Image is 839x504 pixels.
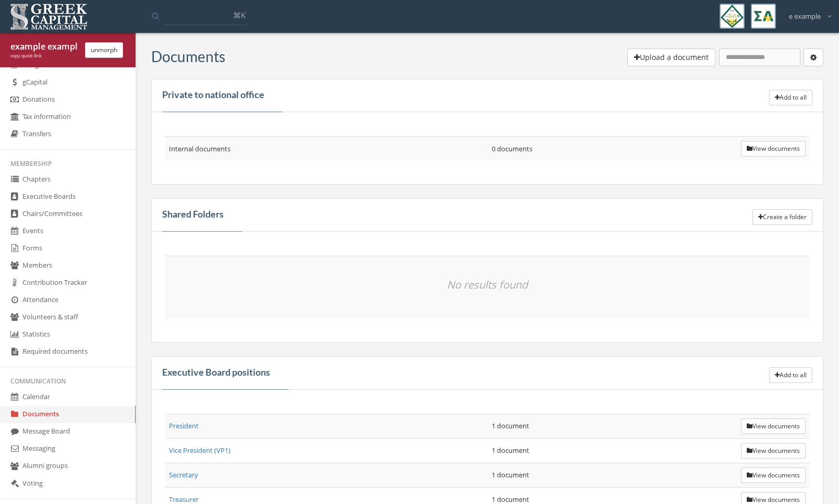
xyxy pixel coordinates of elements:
[162,209,224,220] h4: Shared Folders
[169,470,198,479] a: Secretary
[741,141,806,157] button: View documents
[769,367,812,383] button: Add to all
[627,49,715,66] button: Upload a document
[85,42,123,58] button: unmorph
[492,470,529,479] span: 1 document
[769,90,812,105] button: Add to all
[169,446,230,455] a: Vice President (VP1)
[492,446,529,455] span: 1 document
[492,495,529,504] span: 1 document
[789,11,821,21] span: e example
[492,144,532,153] span: 0 documents
[752,209,812,225] button: Create a folder
[10,53,77,59] div: copy quick link
[151,49,225,65] h3: Documents
[169,260,806,309] p: No results found
[741,467,806,483] button: View documents
[233,10,246,20] span: ⌘K
[162,90,264,101] h4: Private to national office
[782,4,831,21] div: e example
[10,41,77,53] div: example example
[741,418,806,434] button: View documents
[741,443,806,459] button: View documents
[165,137,488,161] td: Internal documents
[169,421,199,430] a: President
[169,495,199,504] a: Treasurer
[492,421,529,430] span: 1 document
[162,367,270,378] h4: Executive Board positions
